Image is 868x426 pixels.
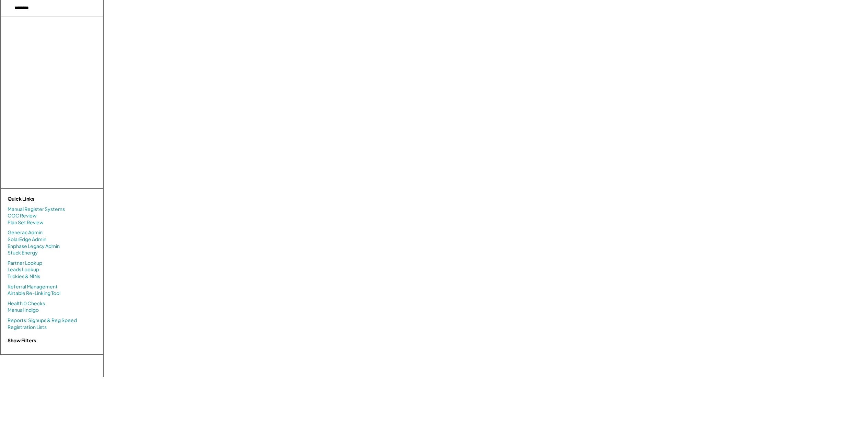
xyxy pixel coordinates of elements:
[8,249,38,256] a: Stuck Energy
[8,300,45,307] a: Health 0 Checks
[8,236,46,243] a: SolarEdge Admin
[8,317,77,324] a: Reports: Signups & Reg Speed
[8,196,76,202] div: Quick Links
[8,337,36,343] strong: Show Filters
[8,273,40,280] a: Trickies & NINs
[8,243,60,250] a: Enphase Legacy Admin
[8,290,60,297] a: Airtable Re-Linking Tool
[8,260,42,267] a: Partner Lookup
[8,307,39,313] a: Manual Indigo
[8,266,39,273] a: Leads Lookup
[8,212,37,219] a: COC Review
[8,324,47,331] a: Registration Lists
[8,219,44,226] a: Plan Set Review
[8,206,65,213] a: Manual Register Systems
[8,229,43,236] a: Generac Admin
[8,283,58,290] a: Referral Management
